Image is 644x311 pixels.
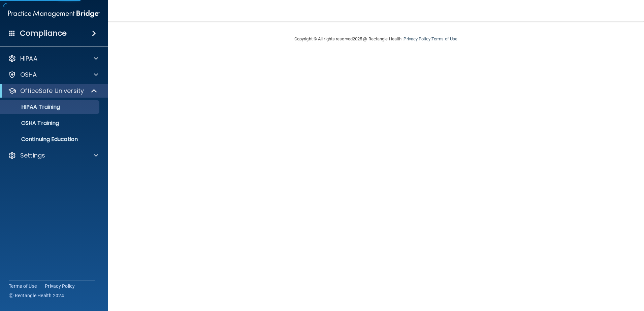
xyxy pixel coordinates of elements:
[4,120,59,127] p: OSHA Training
[20,87,84,95] p: OfficeSafe University
[20,55,37,63] p: HIPAA
[253,28,499,50] div: Copyright © All rights reserved 2025 @ Rectangle Health | |
[8,7,100,21] img: PMB logo
[9,292,64,299] span: Ⓒ Rectangle Health 2024
[20,29,67,38] h4: Compliance
[8,71,98,79] a: OSHA
[8,55,98,63] a: HIPAA
[9,283,37,289] a: Terms of Use
[8,87,98,95] a: OfficeSafe University
[20,71,37,79] p: OSHA
[4,136,96,143] p: Continuing Education
[8,151,98,160] a: Settings
[404,36,430,41] a: Privacy Policy
[431,36,457,41] a: Terms of Use
[20,151,45,160] p: Settings
[4,104,60,110] p: HIPAA Training
[45,283,75,289] a: Privacy Policy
